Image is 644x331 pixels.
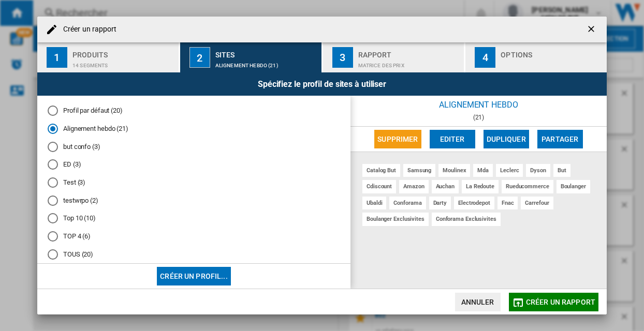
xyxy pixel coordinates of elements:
div: boulanger [557,180,590,193]
button: Créer un rapport [509,293,598,311]
md-radio-button: testwrpo (2) [48,195,340,205]
button: getI18NText('BUTTONS.CLOSE_DIALOG') [582,19,603,40]
button: 3 Rapport Matrice des prix [323,42,465,72]
div: electrodepot [454,197,494,209]
div: (21) [350,114,607,121]
button: Annuler [455,293,501,311]
md-radio-button: Top 10 (10) [48,214,340,223]
button: 1 Produits 14 segments [37,42,180,72]
button: Partager [537,130,583,148]
button: 4 Options [465,42,607,72]
div: rueducommerce [502,180,553,193]
div: amazon [399,180,428,193]
div: leclerc [496,164,523,177]
div: auchan [432,180,459,193]
div: boulanger exclusivites [362,213,429,225]
div: ubaldi [362,197,386,209]
div: moulinex [438,164,470,177]
div: fnac [497,197,518,209]
div: Spécifiez le profil de sites à utiliser [37,72,607,96]
md-radio-button: TOUS (20) [48,249,340,259]
div: 4 [475,47,495,68]
div: Produits [72,47,174,57]
div: conforama [389,197,426,209]
div: carrefour [521,197,553,209]
div: Rapport [358,47,460,57]
div: samsung [403,164,435,177]
div: conforama exclusivites [432,213,501,225]
div: mda [473,164,493,177]
div: la redoute [462,180,499,193]
div: Alignement hebdo [350,96,607,114]
div: Sites [215,47,317,57]
md-radio-button: TOP 4 (6) [48,232,340,242]
button: Créer un profil... [157,267,231,285]
div: 3 [332,47,353,68]
div: 1 [47,47,67,68]
ng-md-icon: getI18NText('BUTTONS.CLOSE_DIALOG') [586,24,598,36]
div: 14 segments [72,57,174,68]
div: Alignement hebdo (21) [215,57,317,68]
h4: Créer un rapport [58,24,117,35]
button: Dupliquer [484,130,529,148]
md-radio-button: but confo (3) [48,142,340,152]
md-radio-button: Test (3) [48,178,340,188]
div: but [553,164,570,177]
div: catalog but [362,164,400,177]
md-radio-button: Alignement hebdo (21) [48,124,340,134]
div: 2 [189,47,210,68]
div: Options [501,47,603,57]
div: darty [429,197,451,209]
md-radio-button: Profil par défaut (20) [48,106,340,116]
button: Supprimer [374,130,421,148]
span: Créer un rapport [526,298,595,306]
div: cdiscount [362,180,396,193]
div: Matrice des prix [358,57,460,68]
button: 2 Sites Alignement hebdo (21) [180,42,323,72]
div: dyson [526,164,550,177]
md-radio-button: ED (3) [48,160,340,170]
button: Editer [430,130,475,148]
